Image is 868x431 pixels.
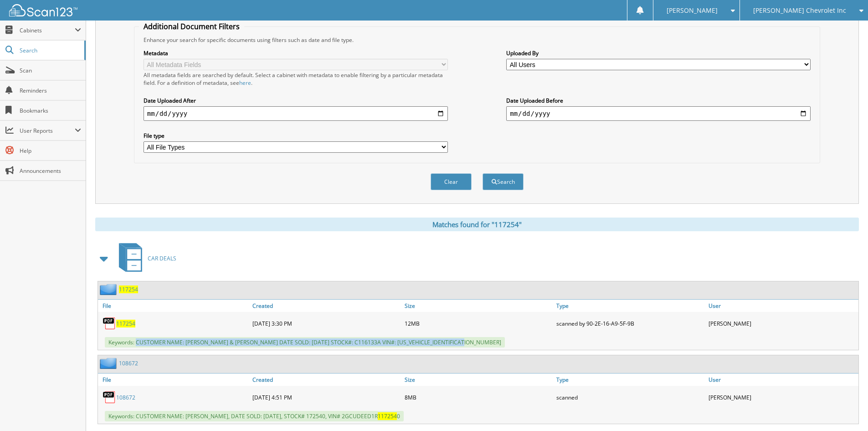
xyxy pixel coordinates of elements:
label: File type [144,132,448,140]
div: 12MB [402,314,555,332]
div: 8MB [402,388,555,406]
span: Help [20,147,81,155]
span: Keywords: CUSTOMER NAME: [PERSON_NAME] & [PERSON_NAME] DATE SOLD: [DATE] STOCK#: C116133A VIN#: [... [105,337,505,348]
a: Created [250,300,402,312]
label: Date Uploaded After [144,97,448,104]
a: User [706,300,858,312]
a: File [98,300,250,312]
a: Type [554,300,706,312]
span: 117254 [378,412,397,420]
div: All metadata fields are searched by default. Select a cabinet with metadata to enable filtering b... [144,71,448,87]
a: Size [402,374,555,386]
a: User [706,374,858,386]
img: PDF.png [103,317,116,330]
a: here [239,79,251,87]
a: 117254 [116,320,135,327]
div: [PERSON_NAME] [706,314,858,332]
label: Metadata [144,49,448,57]
button: Clear [431,173,472,190]
span: Keywords: CUSTOMER NAME: [PERSON_NAME], DATE SOLD: [DATE], STOCK# 172540, VIN# 2GCUDEED1R 0 [105,411,404,421]
a: 108672 [116,394,135,401]
input: end [506,106,811,121]
div: [DATE] 3:30 PM [250,314,402,332]
img: PDF.png [103,390,116,404]
span: Cabinets [20,26,75,34]
div: Matches found for "117254" [95,218,859,231]
img: folder2.png [100,358,119,369]
img: folder2.png [100,284,119,295]
div: [PERSON_NAME] [706,388,858,406]
span: Scan [20,67,81,74]
a: CAR DEALS [113,240,176,276]
span: [PERSON_NAME] [667,8,718,13]
div: [DATE] 4:51 PM [250,388,402,406]
span: Announcements [20,167,81,175]
div: Enhance your search for specific documents using filters such as date and file type. [139,36,815,44]
legend: Additional Document Filters [139,21,244,31]
div: scanned [554,388,706,406]
a: File [98,374,250,386]
button: Search [483,173,524,190]
img: scan123-logo-white.svg [9,4,77,16]
div: scanned by 90-2E-16-A9-5F-9B [554,314,706,332]
span: Reminders [20,87,81,94]
span: CAR DEALS [148,254,176,262]
a: Type [554,374,706,386]
iframe: Chat Widget [822,387,868,431]
a: Created [250,374,402,386]
span: User Reports [20,127,75,135]
label: Date Uploaded Before [506,97,811,104]
span: Search [20,47,80,54]
a: 117254 [119,286,138,293]
a: Size [402,300,555,312]
input: start [144,106,448,121]
label: Uploaded By [506,49,811,57]
a: 108672 [119,359,138,367]
span: Bookmarks [20,107,81,114]
span: [PERSON_NAME] Chevrolet Inc [753,8,846,13]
